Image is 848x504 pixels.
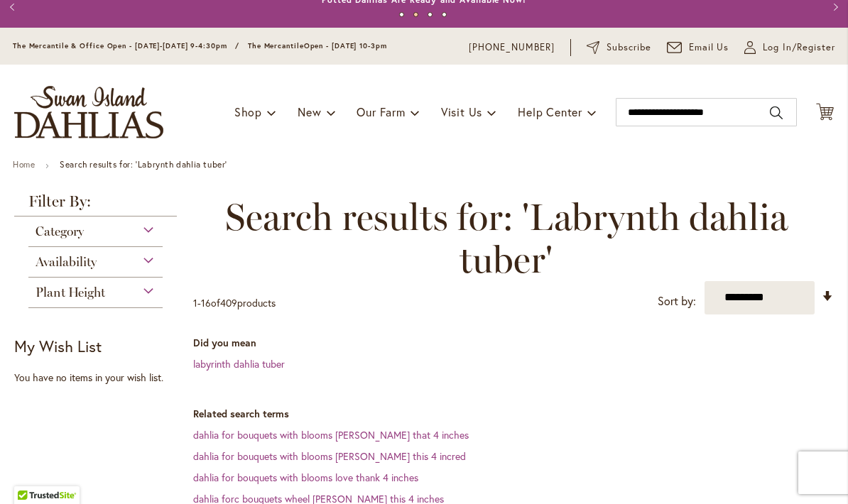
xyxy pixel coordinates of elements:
strong: Search results for: 'Labrynth dahlia tuber' [60,159,227,170]
p: - of products [193,292,276,314]
a: Email Us [667,40,729,55]
a: Home [13,159,35,170]
span: Our Farm [357,104,405,119]
button: 2 of 4 [413,12,418,17]
span: Open - [DATE] 10-3pm [304,41,387,50]
span: Availability [36,254,97,270]
label: Sort by: [658,288,696,314]
span: Shop [234,104,262,119]
div: You have no items in your wish list. [14,371,185,385]
strong: My Wish List [14,336,102,356]
span: New [298,104,321,119]
span: Category [36,224,84,239]
strong: Filter By: [14,194,177,217]
span: 409 [220,296,237,309]
span: Visit Us [441,104,482,119]
dt: Did you mean [193,336,834,350]
span: 1 [193,296,197,309]
span: Plant Height [36,285,105,300]
a: Log In/Register [744,40,835,55]
a: dahlia for bouquets with blooms [PERSON_NAME] this 4 incred [193,449,466,463]
span: Subscribe [607,40,651,55]
span: Log In/Register [763,40,835,55]
dt: Related search terms [193,407,834,421]
a: dahlia for bouquets with blooms love thank 4 inches [193,471,418,484]
a: [PHONE_NUMBER] [469,40,555,55]
span: Help Center [518,104,582,119]
button: 4 of 4 [442,12,447,17]
span: The Mercantile & Office Open - [DATE]-[DATE] 9-4:30pm / The Mercantile [13,41,304,50]
a: dahlia for bouquets with blooms [PERSON_NAME] that 4 inches [193,428,469,442]
a: store logo [14,86,163,138]
iframe: Launch Accessibility Center [11,454,50,493]
button: 1 of 4 [399,12,404,17]
a: labyrinth dahlia tuber [193,357,285,371]
span: Email Us [689,40,729,55]
button: 3 of 4 [428,12,433,17]
span: 16 [201,296,211,309]
span: Search results for: 'Labrynth dahlia tuber' [193,196,820,281]
a: Subscribe [587,40,651,55]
